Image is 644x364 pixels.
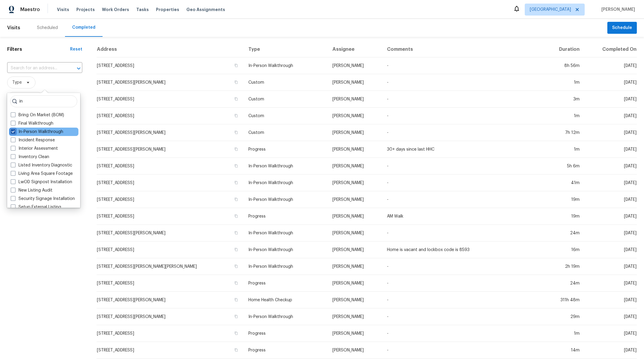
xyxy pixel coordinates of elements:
[97,292,244,308] td: [STREET_ADDRESS][PERSON_NAME]
[544,57,585,74] td: 8h 56m
[382,141,544,158] td: 30+ days since last HHC
[544,108,585,124] td: 1m
[136,7,149,12] span: Tasks
[584,91,637,108] td: [DATE]
[328,158,382,175] td: [PERSON_NAME]
[97,258,244,275] td: [STREET_ADDRESS][PERSON_NAME][PERSON_NAME]
[57,7,69,13] span: Visits
[7,21,20,34] span: Visits
[382,57,544,74] td: -
[244,74,328,91] td: Custom
[382,308,544,325] td: -
[102,7,129,13] span: Work Orders
[607,22,637,34] button: Schedule
[382,241,544,258] td: Home is vacant and lockbox code is 8593
[544,191,585,208] td: 19m
[382,275,544,292] td: -
[544,42,585,57] th: Duration
[233,163,239,169] button: Copy Address
[233,314,239,319] button: Copy Address
[544,225,585,241] td: 24m
[382,325,544,342] td: -
[97,57,244,74] td: [STREET_ADDRESS]
[233,63,239,68] button: Copy Address
[328,191,382,208] td: [PERSON_NAME]
[97,175,244,191] td: [STREET_ADDRESS]
[244,258,328,275] td: In-Person Walkthrough
[544,158,585,175] td: 5h 6m
[20,7,40,13] span: Maestro
[328,108,382,124] td: [PERSON_NAME]
[544,241,585,258] td: 16m
[544,124,585,141] td: 7h 12m
[97,108,244,124] td: [STREET_ADDRESS]
[97,325,244,342] td: [STREET_ADDRESS]
[328,325,382,342] td: [PERSON_NAME]
[382,91,544,108] td: -
[382,258,544,275] td: -
[244,141,328,158] td: Progress
[382,74,544,91] td: -
[233,79,239,85] button: Copy Address
[97,308,244,325] td: [STREET_ADDRESS][PERSON_NAME]
[233,264,239,269] button: Copy Address
[328,292,382,308] td: [PERSON_NAME]
[382,191,544,208] td: -
[328,225,382,241] td: [PERSON_NAME]
[244,342,328,359] td: Progress
[233,280,239,286] button: Copy Address
[11,204,61,210] label: Setup External Listing
[612,24,632,32] span: Schedule
[382,225,544,241] td: -
[11,120,53,126] label: Final Walkthrough
[544,308,585,325] td: 29m
[584,308,637,325] td: [DATE]
[328,308,382,325] td: [PERSON_NAME]
[544,292,585,308] td: 311h 48m
[544,258,585,275] td: 2h 19m
[244,275,328,292] td: Progress
[328,91,382,108] td: [PERSON_NAME]
[244,175,328,191] td: In-Person Walkthrough
[97,241,244,258] td: [STREET_ADDRESS]
[12,79,22,85] span: Type
[97,141,244,158] td: [STREET_ADDRESS][PERSON_NAME]
[328,74,382,91] td: [PERSON_NAME]
[244,225,328,241] td: In-Person Walkthrough
[97,208,244,225] td: [STREET_ADDRESS]
[97,91,244,108] td: [STREET_ADDRESS]
[7,64,66,73] input: Search for an address...
[11,162,72,168] label: Listed Inventory Diagnostic
[11,129,63,135] label: In-Person Walkthrough
[97,342,244,359] td: [STREET_ADDRESS]
[328,141,382,158] td: [PERSON_NAME]
[584,275,637,292] td: [DATE]
[328,57,382,74] td: [PERSON_NAME]
[244,208,328,225] td: Progress
[11,146,58,152] label: Interior Assessment
[233,247,239,252] button: Copy Address
[97,158,244,175] td: [STREET_ADDRESS]
[584,191,637,208] td: [DATE]
[382,342,544,359] td: -
[584,158,637,175] td: [DATE]
[233,347,239,353] button: Copy Address
[328,42,382,57] th: Assignee
[233,180,239,185] button: Copy Address
[37,25,58,31] div: Scheduled
[11,179,72,185] label: LwOD Signpost Installation
[11,137,55,143] label: Incident Response
[11,187,52,193] label: New Listing Audit
[530,7,571,13] span: [GEOGRAPHIC_DATA]
[328,342,382,359] td: [PERSON_NAME]
[244,241,328,258] td: In-Person Walkthrough
[544,325,585,342] td: 1m
[7,46,70,52] h1: Filters
[11,171,73,177] label: Living Area Square Footage
[76,7,95,13] span: Projects
[72,25,95,30] div: Completed
[186,7,225,13] span: Geo Assignments
[97,42,244,57] th: Address
[244,158,328,175] td: In-Person Walkthrough
[11,112,64,118] label: Bring On Market (BOM)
